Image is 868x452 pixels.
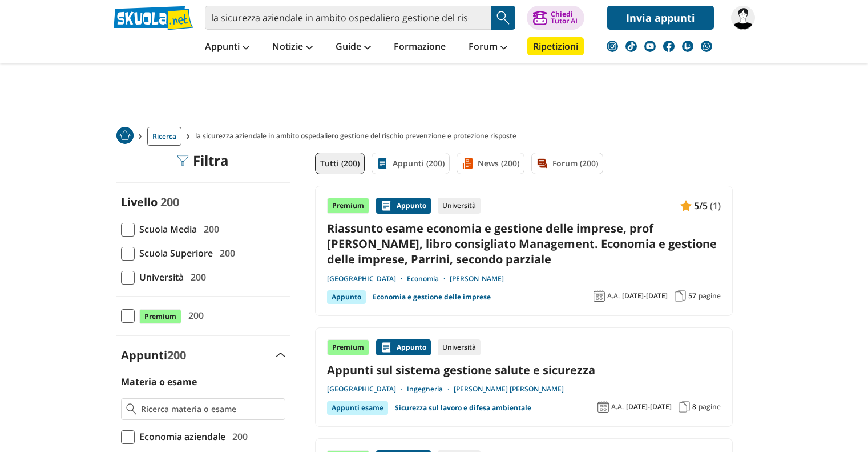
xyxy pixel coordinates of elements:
img: News filtro contenuto [462,158,473,169]
span: 200 [160,194,179,210]
img: Pagine [675,290,686,302]
span: 8 [692,402,696,411]
img: Cerca appunti, riassunti o versioni [495,9,512,26]
span: Premium [139,309,181,324]
a: Economia e gestione delle imprese [373,290,491,304]
img: Forum filtro contenuto [536,158,548,169]
span: Scuola Media [135,222,197,237]
div: Premium [327,198,369,214]
span: Economia aziendale [135,429,225,444]
img: Pagine [679,401,690,413]
label: Appunti [121,347,186,363]
img: Appunti contenuto [680,200,692,211]
button: Search Button [491,6,515,30]
span: 200 [167,347,186,363]
span: 57 [688,291,696,301]
span: 200 [199,222,219,237]
a: News (200) [457,153,524,174]
span: Università [135,270,184,285]
a: Appunti (200) [372,153,450,174]
span: A.A. [611,402,624,411]
a: [GEOGRAPHIC_DATA] [327,274,407,283]
img: Anno accademico [597,401,609,413]
span: pagine [699,402,721,411]
span: 5/5 [694,198,708,213]
a: Notizie [269,37,316,58]
img: twitch [682,41,693,52]
span: [DATE]-[DATE] [626,402,672,411]
div: Appunto [376,339,431,355]
img: Appunti contenuto [381,200,392,211]
div: Filtra [177,153,229,169]
img: WhatsApp [701,41,712,52]
label: Livello [121,194,158,210]
a: Forum (200) [531,153,603,174]
div: Appunti esame [327,401,388,415]
span: 200 [184,308,204,323]
div: Appunto [376,198,431,214]
input: Ricerca materia o esame [141,403,280,415]
a: Guide [333,37,374,58]
div: Appunto [327,290,366,304]
a: Ingegneria [407,385,454,394]
span: la sicurezza aziendale in ambito ospedaliero gestione del rischio prevenzione e protezione risposte [195,127,521,146]
div: Premium [327,339,369,355]
a: Home [116,127,134,146]
a: Tutti (200) [315,153,365,174]
label: Materia o esame [121,375,197,388]
img: Appunti filtro contenuto [377,158,388,169]
a: Formazione [391,37,449,58]
img: Anno accademico [594,290,605,302]
a: Economia [407,274,450,283]
a: Ricerca [147,127,181,146]
img: Apri e chiudi sezione [276,353,285,357]
div: Università [438,339,481,355]
span: 200 [186,270,206,285]
img: Appunti contenuto [381,342,392,353]
img: instagram [607,41,618,52]
a: Sicurezza sul lavoro e difesa ambientale [395,401,531,415]
span: A.A. [607,291,620,301]
a: Riassunto esame economia e gestione delle imprese, prof [PERSON_NAME], libro consigliato Manageme... [327,221,721,267]
img: Filtra filtri mobile [177,155,188,166]
img: youtube [644,41,656,52]
a: Appunti sul sistema gestione salute e sicurezza [327,362,721,378]
span: [DATE]-[DATE] [622,291,668,301]
a: [PERSON_NAME] [450,274,504,283]
a: Invia appunti [607,6,714,30]
img: Home [116,127,134,144]
div: Università [438,198,481,214]
img: tiktok [625,41,637,52]
span: 200 [228,429,248,444]
span: (1) [710,198,721,213]
a: Appunti [202,37,252,58]
button: ChiediTutor AI [527,6,584,30]
input: Cerca appunti, riassunti o versioni [205,6,491,30]
img: Glaphyra93 [731,6,755,30]
div: Chiedi Tutor AI [551,11,578,25]
img: facebook [663,41,675,52]
span: Scuola Superiore [135,246,213,261]
span: 200 [215,246,235,261]
a: [GEOGRAPHIC_DATA] [327,385,407,394]
a: Ripetizioni [527,37,584,55]
span: pagine [699,291,721,301]
a: Forum [466,37,510,58]
a: [PERSON_NAME] [PERSON_NAME] [454,385,564,394]
img: Ricerca materia o esame [126,403,137,415]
